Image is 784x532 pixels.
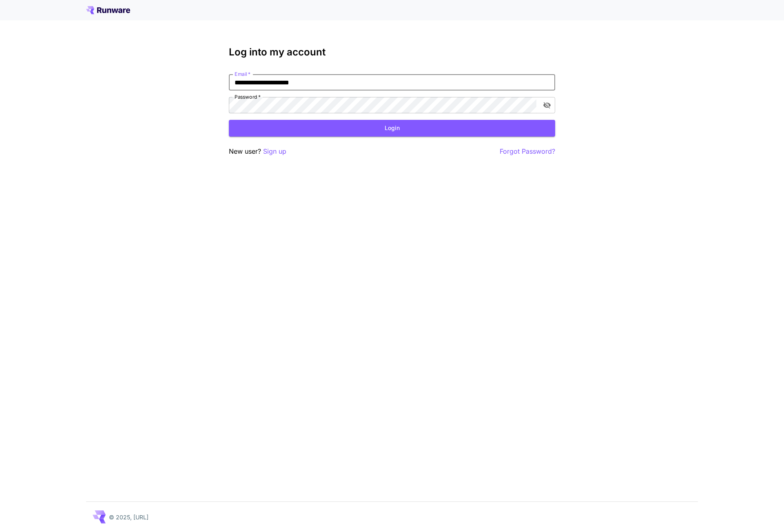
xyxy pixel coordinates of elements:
[500,146,555,157] button: Forgot Password?
[540,98,554,113] button: toggle password visibility
[235,71,250,77] label: Email
[263,146,286,157] button: Sign up
[229,146,286,157] p: New user?
[229,46,555,58] h3: Log into my account
[109,513,148,521] p: © 2025, [URL]
[229,120,555,137] button: Login
[235,93,261,100] label: Password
